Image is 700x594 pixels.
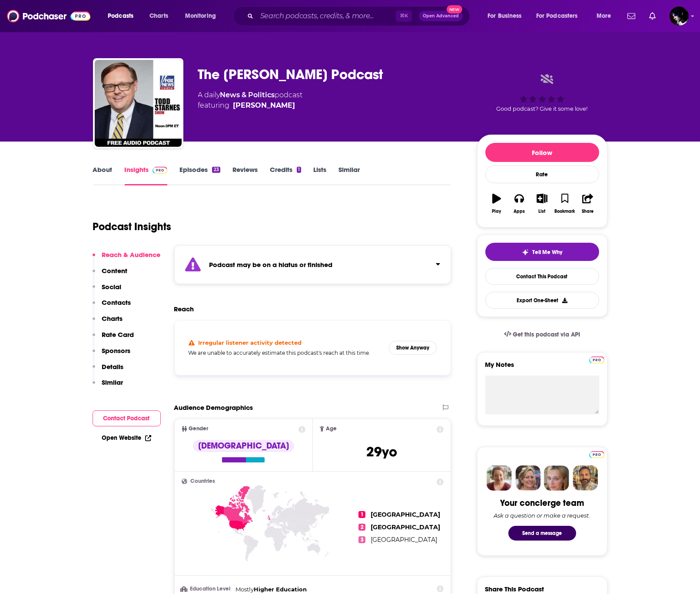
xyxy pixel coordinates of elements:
[670,7,689,26] img: User Profile
[297,167,301,173] div: 1
[95,60,182,147] img: The Todd Starnes Podcast
[539,209,546,214] div: List
[423,14,459,18] span: Open Advanced
[102,283,122,291] p: Social
[93,378,123,394] button: Similar
[573,465,598,491] img: Jon Profile
[582,209,594,214] div: Share
[531,9,591,23] button: open menu
[326,426,337,432] span: Age
[589,355,604,363] a: Pro website
[358,524,365,531] span: 2
[93,346,131,363] button: Sponsors
[485,243,599,261] button: tell me why sparkleTell Me Why
[102,267,128,275] p: Content
[102,363,124,371] p: Details
[102,251,161,259] p: Reach & Audience
[500,498,584,508] div: Your concierge team
[198,339,302,346] h4: Irregular listener activity detected
[93,330,134,346] button: Rate Card
[358,536,365,543] span: 3
[492,209,501,214] div: Play
[513,331,580,338] span: Get this podcast via API
[338,165,360,185] a: Similar
[125,165,168,185] a: InsightsPodchaser Pro
[93,298,131,314] button: Contacts
[371,536,437,544] span: [GEOGRAPHIC_DATA]
[93,283,122,299] button: Social
[179,165,220,185] a: Episodes23
[108,10,133,22] span: Podcasts
[149,10,168,22] span: Charts
[102,346,131,355] p: Sponsors
[102,378,123,386] p: Similar
[358,511,365,518] span: 1
[102,9,145,23] button: open menu
[102,298,131,307] p: Contacts
[396,10,412,22] span: ⌘ K
[209,261,333,269] strong: Podcast may be on a hiatus or finished
[93,410,161,426] button: Contact Podcast
[174,403,253,412] h2: Audience Demographics
[257,9,396,23] input: Search podcasts, credits, & more...
[532,249,562,256] span: Tell Me Why
[185,10,216,22] span: Monitoring
[144,9,173,23] a: Charts
[102,434,151,442] a: Open Website
[485,165,599,183] div: Rate
[591,9,622,23] button: open menu
[508,526,576,541] button: Send a message
[508,188,531,219] button: Apps
[554,209,575,214] div: Bookmark
[447,5,462,13] span: New
[270,165,301,185] a: Credits1
[485,188,508,219] button: Play
[485,360,599,376] label: My Notes
[191,478,216,484] span: Countries
[93,267,128,283] button: Content
[313,165,326,185] a: Lists
[102,330,134,339] p: Rate Card
[487,465,512,491] img: Sydney Profile
[236,586,254,593] span: Mostly
[544,465,569,491] img: Jules Profile
[182,586,232,592] h3: Education Level
[93,251,161,267] button: Reach & Audience
[371,523,440,531] span: [GEOGRAPHIC_DATA]
[497,324,587,345] a: Get this podcast via API
[198,90,303,111] div: A daily podcast
[93,165,113,185] a: About
[153,167,168,174] img: Podchaser Pro
[232,165,258,185] a: Reviews
[477,66,607,120] div: Good podcast? Give it some love!
[193,440,294,452] div: [DEMOGRAPHIC_DATA]
[212,167,220,173] div: 23
[102,314,123,323] p: Charts
[485,585,544,593] h3: Share This Podcast
[515,465,541,491] img: Barbara Profile
[536,10,578,22] span: For Podcasters
[93,314,123,330] button: Charts
[589,451,604,458] img: Podchaser Pro
[485,292,599,309] button: Export One-Sheet
[93,363,124,379] button: Details
[624,9,639,23] a: Show notifications dropdown
[485,143,599,162] button: Follow
[522,249,529,256] img: tell me why sparkle
[220,91,275,99] a: News & Politics
[389,341,437,355] button: Show Anyway
[174,245,451,284] section: Click to expand status details
[198,100,303,111] span: featuring
[241,6,478,26] div: Search podcasts, credits, & more...
[366,443,397,460] span: 29 yo
[189,426,209,432] span: Gender
[488,10,522,22] span: For Business
[7,8,90,24] img: Podchaser - Follow, Share and Rate Podcasts
[494,512,591,519] div: Ask a question or make a request.
[576,188,599,219] button: Share
[497,106,588,112] span: Good podcast? Give it some love!
[670,7,689,26] span: Logged in as zreese
[419,11,463,21] button: Open AdvancedNew
[670,7,689,26] button: Show profile menu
